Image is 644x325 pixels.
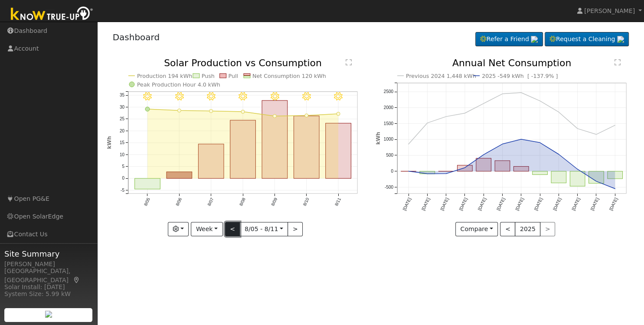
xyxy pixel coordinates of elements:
circle: onclick="" [241,110,245,113]
circle: onclick="" [177,109,181,113]
circle: onclick="" [557,110,560,114]
circle: onclick="" [273,115,276,118]
circle: onclick="" [538,99,542,103]
text: Solar Production vs Consumption [164,58,322,68]
circle: onclick="" [482,102,485,105]
circle: onclick="" [576,127,579,130]
circle: onclick="" [463,166,467,170]
text: kWh [375,132,381,145]
img: Know True-Up [7,5,98,24]
text: 15 [119,140,124,145]
circle: onclick="" [500,92,504,96]
img: retrieve [45,311,52,318]
text: Previous 2024 1,448 kWh [406,73,476,79]
circle: onclick="" [595,180,598,183]
text: [DATE] [402,197,412,211]
text: [DATE] [458,197,468,211]
i: 8/07 - Clear [207,92,216,101]
text: 10 [119,152,124,157]
rect: onclick="" [420,171,435,174]
circle: onclick="" [613,187,617,191]
button: < [225,222,240,237]
text: [DATE] [514,197,524,211]
a: Dashboard [113,32,160,42]
i: 8/09 - Clear [271,92,279,101]
text: 8/07 [206,197,214,207]
text: 30 [119,105,124,109]
a: Refer a Friend [475,32,543,47]
circle: onclick="" [482,153,485,157]
button: < [500,222,515,237]
text: 0 [122,176,124,181]
i: 8/06 - Clear [175,92,183,101]
rect: onclick="" [167,172,192,179]
text: 8/08 [239,197,246,207]
circle: onclick="" [425,172,429,176]
circle: onclick="" [613,124,617,127]
text: 25 [119,117,124,122]
rect: onclick="" [476,158,491,171]
circle: onclick="" [520,138,523,141]
button: 8/05 - 8/11 [239,222,288,237]
circle: onclick="" [407,170,410,173]
circle: onclick="" [463,112,467,115]
rect: onclick="" [134,179,160,190]
i: 8/08 - Clear [239,92,247,101]
text:  [615,59,621,66]
rect: onclick="" [608,171,623,179]
circle: onclick="" [145,107,150,111]
button: 2025 [515,222,540,237]
circle: onclick="" [305,114,308,117]
img: retrieve [531,36,538,43]
text: Push [202,73,215,79]
circle: onclick="" [425,122,429,125]
text: Production 194 kWh [137,73,192,79]
text: 500 [386,153,393,158]
text: 35 [119,93,124,98]
rect: onclick="" [551,171,566,183]
text: Pull [228,73,238,79]
button: Week [191,222,222,237]
text: [DATE] [608,197,618,211]
circle: onclick="" [595,133,598,136]
rect: onclick="" [230,120,256,179]
rect: onclick="" [589,171,604,183]
text: 20 [119,129,124,133]
div: [PERSON_NAME] [4,260,93,269]
circle: onclick="" [407,142,410,146]
div: System Size: 5.99 kW [4,290,93,299]
rect: onclick="" [495,161,510,172]
circle: onclick="" [500,142,504,146]
text: 1500 [383,121,393,126]
rect: onclick="" [457,165,472,171]
text: 8/05 [143,197,150,207]
text: [DATE] [571,197,581,211]
circle: onclick="" [337,112,340,116]
button: > [288,222,303,237]
text: -500 [385,185,393,190]
a: Request a Cleaning [545,32,629,47]
text: [DATE] [590,197,600,211]
text: 8/06 [175,197,183,207]
rect: onclick="" [326,123,351,179]
rect: onclick="" [294,116,320,179]
rect: onclick="" [513,167,529,171]
rect: onclick="" [262,100,288,178]
text: [DATE] [533,197,543,211]
text: 8/09 [270,197,278,207]
i: 8/10 - Clear [302,92,311,101]
text: 8/11 [334,197,342,207]
text: 2000 [383,105,393,110]
span: Site Summary [4,248,93,260]
text: 2025 -549 kWh [ -137.9% ] [482,73,558,79]
text: [DATE] [496,197,506,211]
text: Annual Net Consumption [452,58,572,68]
text: [DATE] [477,197,487,211]
div: Solar Install: [DATE] [4,283,93,292]
i: 8/05 - Clear [143,92,152,101]
rect: onclick="" [570,171,585,187]
text:  [346,59,352,66]
rect: onclick="" [198,144,224,178]
circle: onclick="" [520,91,523,94]
circle: onclick="" [576,167,579,171]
